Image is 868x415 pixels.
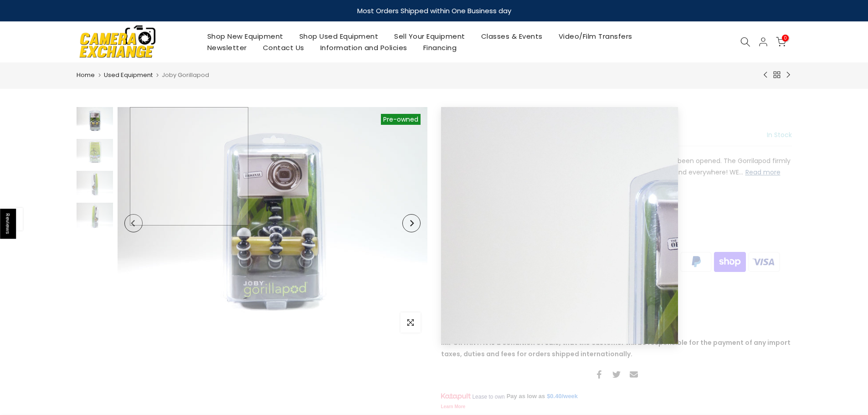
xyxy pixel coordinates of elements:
strong: IMPORTANT: It is a condition of sale, that the customer will be responsible for the payment of an... [441,338,791,359]
div: $9.99 [441,129,473,141]
a: 0 [776,37,786,47]
button: Read more [745,168,781,176]
img: Joby Gorillapod Tripods, Monopods, Heads and Accessories Joby 5463000100 [77,203,113,230]
a: $0.40/week [547,392,578,400]
img: Joby Gorillapod Tripods, Monopods, Heads and Accessories Joby 5463000100 [118,107,427,339]
a: Contact Us [255,42,312,53]
img: master [645,251,679,273]
h1: Joby Gorillapod [441,107,792,120]
div: SKU: [441,302,792,314]
button: Next [402,214,421,232]
strong: Most Orders Shipped within One Business day [357,6,511,15]
a: Sell Your Equipment [386,31,473,42]
div: Availability : [441,317,792,328]
p: This is a Joby Gorillapod This Joby Gorillapod is in like new condition, never been opened. The G... [441,155,792,178]
img: Joby Gorillapod Tripods, Monopods, Heads and Accessories Joby 5463000100 [77,139,113,166]
span: Pay as low as [507,392,545,400]
a: Used Equipment [104,71,153,80]
img: google pay [611,251,645,273]
button: Add to cart [500,187,580,205]
a: Financing [415,42,465,53]
a: Newsletter [199,42,255,53]
a: Video/Film Transfers [550,31,640,42]
img: Joby Gorillapod Tripods, Monopods, Heads and Accessories Joby 5463000100 [77,171,113,198]
img: apple pay [543,251,577,273]
span: In Stock [767,130,792,139]
span: Add to cart [524,193,568,200]
a: Ask a Question [441,283,491,292]
a: Share on Facebook [595,369,603,380]
img: amazon payments [475,251,509,273]
a: Share on Twitter [612,369,621,380]
img: synchrony [441,251,475,273]
button: Previous [124,214,143,232]
span: Joby Gorillapod [162,71,209,79]
a: More payment options [441,230,602,241]
span: 5463000100 [454,302,492,314]
span: Lease to own [472,393,504,400]
a: Home [77,71,95,80]
span: 0 [782,35,789,41]
a: Shop New Equipment [199,31,291,42]
img: paypal [679,251,713,273]
a: Information and Policies [312,42,415,53]
span: In Stock [478,318,503,327]
a: Share on Email [630,369,638,380]
img: shopify pay [713,251,747,273]
img: american express [509,251,543,273]
a: Shop Used Equipment [291,31,386,42]
img: discover [577,251,611,273]
img: visa [747,251,781,273]
a: Learn More [441,404,466,409]
img: Joby Gorillapod Tripods, Monopods, Heads and Accessories Joby 5463000100 [77,107,113,134]
a: Classes & Events [473,31,550,42]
